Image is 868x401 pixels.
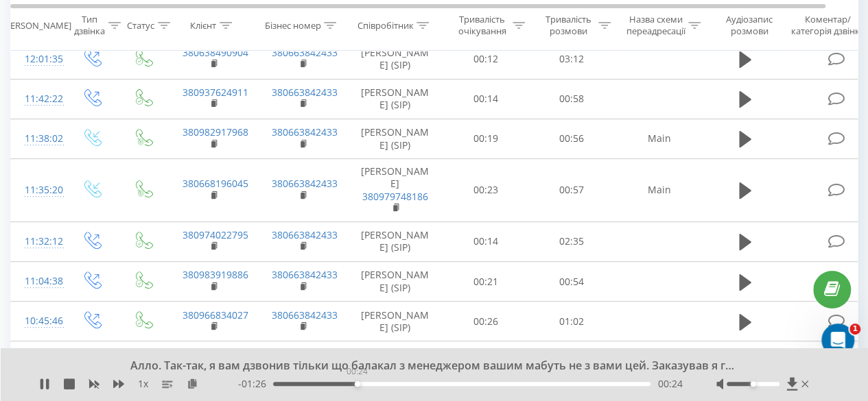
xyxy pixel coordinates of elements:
div: Тип дзвінка [74,14,105,38]
td: Main [615,119,704,158]
a: 380663842433 [272,125,338,138]
a: 380668196045 [183,177,248,190]
td: 00:56 [529,119,615,158]
iframe: Intercom live chat [821,324,854,356]
td: 00:14 [443,221,529,261]
div: 12:01:35 [25,46,52,73]
a: 380663842433 [272,177,338,190]
div: Бізнес номер [264,20,320,32]
a: 380966834027 [183,308,248,321]
div: Алло. Так-так, я вам дзвонив тільки що балакал з менеджером вашим мабуть не з вами цей. Заказував... [117,359,735,374]
td: [PERSON_NAME] [347,159,443,222]
td: 00:23 [443,159,529,222]
a: 380663842433 [272,86,338,99]
span: 00:24 [657,377,682,391]
td: 01:02 [529,302,615,341]
div: Accessibility label [355,381,360,387]
td: 02:35 [529,221,615,261]
td: 00:19 [443,119,529,158]
td: 00:14 [443,341,529,381]
td: 00:14 [443,79,529,119]
a: 380663842433 [272,46,338,59]
span: 1 x [138,377,148,391]
div: Аудіозапис розмови [716,14,782,38]
div: Коментар/категорія дзвінка [788,14,868,38]
span: 1 [849,324,860,335]
a: 380974022795 [183,228,248,241]
td: 00:12 [443,39,529,79]
td: 00:21 [443,262,529,302]
div: Тривалість очікування [455,14,509,38]
a: 380663842433 [272,308,338,321]
td: [PERSON_NAME] (SIP) [347,262,443,302]
div: Статус [127,20,154,32]
div: Назва схеми переадресації [626,14,685,38]
td: 00:40 [529,341,615,381]
td: 00:57 [529,159,615,222]
td: 00:54 [529,262,615,302]
a: 380663842433 [272,228,338,241]
div: 11:35:20 [25,177,52,204]
div: 11:32:12 [25,228,52,255]
td: 00:58 [529,79,615,119]
a: 380638490904 [183,46,248,59]
div: 10:45:46 [25,308,52,335]
div: 11:42:22 [25,86,52,112]
td: [PERSON_NAME] (SIP) [347,79,443,119]
td: 00:26 [443,302,529,341]
a: 380979748186 [362,190,428,203]
td: Main [615,159,704,222]
div: [PERSON_NAME] [2,20,71,32]
a: 380937624911 [183,86,248,99]
a: 380983919886 [183,268,248,281]
div: Accessibility label [751,381,756,387]
td: 03:12 [529,39,615,79]
div: 11:04:38 [25,268,52,295]
a: 380663842433 [272,268,338,281]
span: - 01:26 [238,377,273,391]
td: [PERSON_NAME] (SIP) [347,221,443,261]
td: [PERSON_NAME] (SIP) [347,302,443,341]
div: Співробітник [357,20,413,32]
a: 380982917968 [183,125,248,138]
div: 11:38:02 [25,125,52,152]
td: [PERSON_NAME] (SIP) [347,39,443,79]
div: 00:24 [344,362,371,381]
td: [PERSON_NAME] (SIP) [347,341,443,381]
td: Main [615,341,704,381]
td: [PERSON_NAME] (SIP) [347,119,443,158]
div: Тривалість розмови [541,14,595,38]
div: Клієнт [190,20,216,32]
